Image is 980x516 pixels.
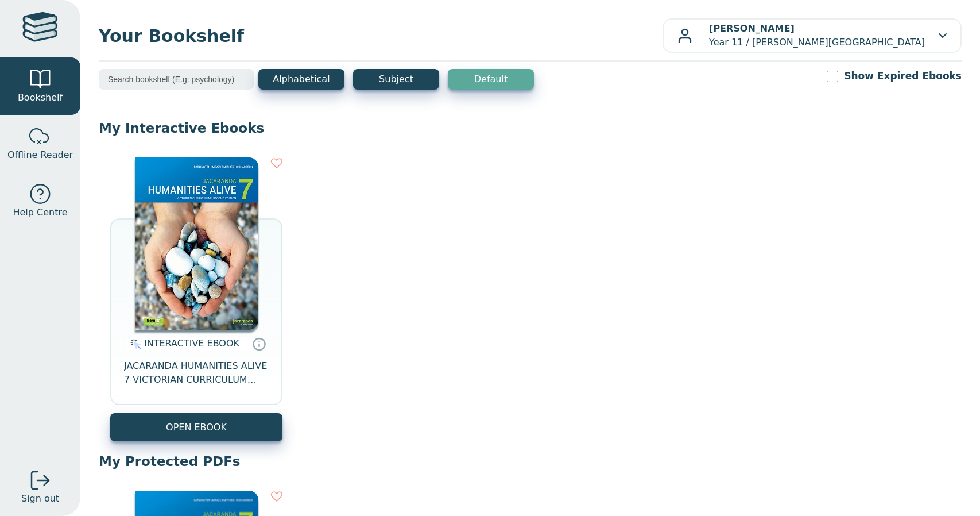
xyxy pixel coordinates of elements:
[353,69,439,90] button: Subject
[252,337,266,351] a: Interactive eBooks are accessed online via the publisher’s portal. They contain interactive resou...
[258,69,344,90] button: Alphabetical
[663,18,962,53] button: [PERSON_NAME]Year 11 / [PERSON_NAME][GEOGRAPHIC_DATA]
[709,23,795,34] b: [PERSON_NAME]
[448,69,534,90] button: Default
[144,338,239,349] span: INTERACTIVE EBOOK
[99,23,663,49] span: Your Bookshelf
[13,206,67,220] span: Help Centre
[99,120,962,137] p: My Interactive Ebooks
[18,91,63,105] span: Bookshelf
[844,69,962,83] label: Show Expired Ebooks
[110,413,282,441] button: OPEN EBOOK
[127,337,141,351] img: interactive.svg
[135,157,258,330] img: 429ddfad-7b91-e911-a97e-0272d098c78b.jpg
[709,22,925,49] p: Year 11 / [PERSON_NAME][GEOGRAPHIC_DATA]
[7,148,73,162] span: Offline Reader
[99,453,962,470] p: My Protected PDFs
[124,359,269,387] span: JACARANDA HUMANITIES ALIVE 7 VICTORIAN CURRICULUM LEARNON EBOOK 2E
[99,69,254,90] input: Search bookshelf (E.g: psychology)
[21,492,59,506] span: Sign out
